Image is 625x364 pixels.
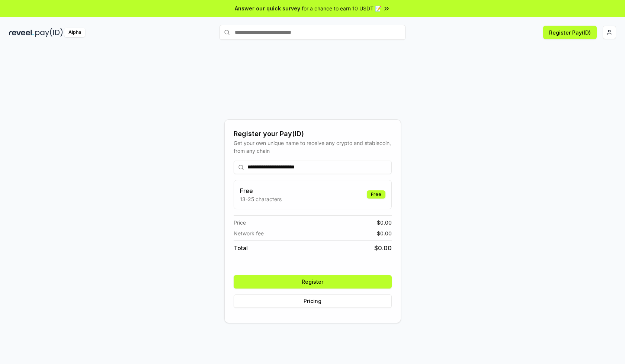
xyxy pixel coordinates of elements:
button: Register Pay(ID) [543,26,597,39]
button: Pricing [234,294,392,308]
span: for a chance to earn 10 USDT 📝 [302,4,381,12]
span: $ 0.00 [377,229,392,237]
span: Answer our quick survey [235,4,300,12]
span: Network fee [234,229,264,237]
span: $ 0.00 [374,244,392,252]
p: 13-25 characters [240,195,282,203]
div: Register your Pay(ID) [234,129,392,139]
div: Get your own unique name to receive any crypto and stablecoin, from any chain [234,139,392,155]
img: reveel_dark [9,28,34,37]
span: $ 0.00 [377,219,392,226]
span: Price [234,219,246,226]
div: Alpha [64,28,85,37]
button: Register [234,275,392,289]
span: Total [234,244,248,252]
h3: Free [240,186,282,195]
img: pay_id [35,28,63,37]
div: Free [367,190,385,199]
